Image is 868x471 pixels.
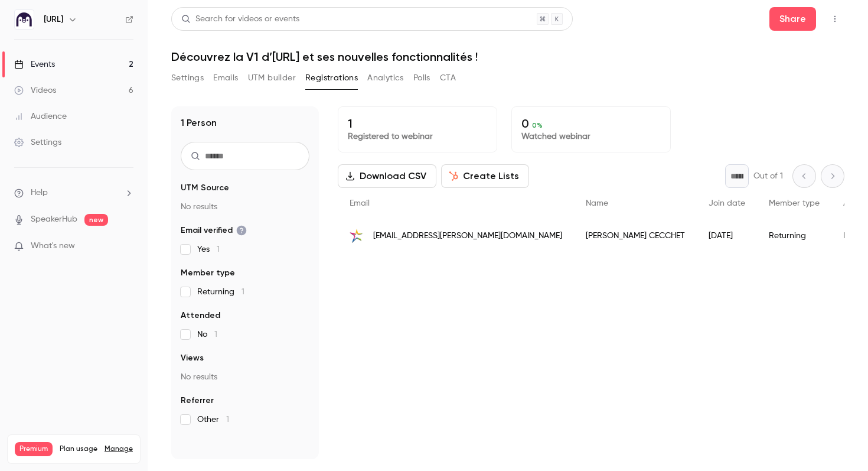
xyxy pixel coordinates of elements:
button: Download CSV [338,164,436,188]
section: facet-groups [181,182,309,425]
div: [PERSON_NAME] CECCHET [574,219,697,252]
a: Manage [105,444,133,454]
span: new [84,214,108,226]
span: 1 [242,288,244,296]
button: Polls [413,69,430,87]
button: UTM builder [248,69,296,87]
span: Referrer [181,395,214,407]
div: Audience [14,111,67,122]
div: Videos [14,85,56,96]
h6: [URL] [44,14,63,25]
h1: 1 Person [181,116,217,130]
button: Share [769,7,816,31]
div: [DATE] [697,219,757,252]
span: 1 [226,415,229,424]
p: 1 [348,116,487,131]
img: Ed.ai [15,10,34,29]
p: Out of 1 [753,170,783,182]
span: No [197,329,217,340]
span: Email [350,199,370,207]
div: Search for videos or events [181,13,299,25]
img: stmichel.re [350,229,364,243]
span: 0 % [532,121,543,129]
span: Views [181,352,204,364]
button: Emails [213,69,238,87]
span: 1 [217,245,220,254]
button: Registrations [305,69,358,87]
span: [EMAIL_ADDRESS][PERSON_NAME][DOMAIN_NAME] [373,230,562,242]
button: Analytics [367,69,404,87]
span: Yes [197,243,220,255]
span: What's new [31,240,75,252]
span: Member type [769,199,820,207]
button: Create Lists [441,164,529,188]
p: 0 [521,116,661,131]
span: Attended [181,310,220,321]
span: Help [31,187,48,199]
span: 1 [214,330,217,339]
div: Events [14,59,55,70]
a: SpeakerHub [31,213,77,226]
span: UTM Source [181,182,229,194]
span: Other [197,414,229,425]
span: Premium [15,442,53,456]
p: No results [181,201,309,213]
li: help-dropdown-opener [14,187,133,199]
button: CTA [440,69,456,87]
p: Registered to webinar [348,131,487,142]
span: Name [586,199,608,207]
div: Settings [14,137,61,148]
p: No results [181,371,309,383]
div: Returning [757,219,831,252]
span: Email verified [181,225,247,236]
p: Watched webinar [521,131,661,142]
span: Returning [197,286,244,298]
h1: Découvrez la V1 d’[URL] et ses nouvelles fonctionnalités ! [171,50,844,64]
span: Join date [709,199,745,207]
button: Settings [171,69,204,87]
span: Member type [181,267,235,279]
span: Plan usage [60,444,97,454]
